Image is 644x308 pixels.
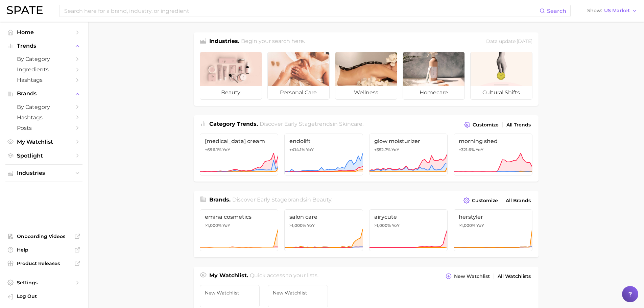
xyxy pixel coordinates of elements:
[268,285,328,307] a: New Watchlist
[5,27,82,38] a: Home
[374,138,443,144] span: glow moisturizer
[284,134,363,175] a: endolift+414.1% YoY
[496,272,532,281] a: All Watchlists
[5,64,82,75] a: Ingredients
[403,86,464,99] span: homecare
[17,233,71,239] span: Onboarding Videos
[209,196,231,203] span: Brands .
[17,77,71,83] span: Hashtags
[369,209,448,251] a: airycute>1,000% YoY
[17,170,71,176] span: Industries
[222,223,230,228] span: YoY
[335,52,397,100] a: wellness
[5,168,82,178] button: Industries
[462,196,499,205] button: Customize
[209,271,248,281] h1: My Watchlist.
[306,147,314,152] span: YoY
[200,52,262,100] a: beauty
[205,138,273,144] span: [MEDICAL_DATA] cream
[205,214,273,220] span: emina cosmetics
[268,86,329,99] span: personal care
[505,120,532,129] a: All Trends
[486,37,532,46] div: Data update: [DATE]
[335,86,397,99] span: wellness
[200,285,260,307] a: New Watchlist
[374,214,443,220] span: airycute
[459,214,527,220] span: herstyler
[476,147,483,152] span: YoY
[5,278,82,288] a: Settings
[462,120,500,129] button: Customize
[312,196,331,203] span: beauty
[454,134,532,175] a: morning shed+321.6% YoY
[200,134,279,175] a: [MEDICAL_DATA] cream+696.1% YoY
[17,91,71,97] span: Brands
[17,280,71,286] span: Settings
[284,209,363,251] a: salon care>1,000% YoY
[369,134,448,175] a: glow moisturizer+352.7% YoY
[17,260,71,266] span: Product Releases
[454,274,490,279] span: New Watchlist
[5,245,82,255] a: Help
[339,121,362,127] span: skincare
[5,123,82,133] a: Posts
[200,209,279,251] a: emina cosmetics>1,000% YoY
[504,196,532,205] a: All Brands
[5,75,82,85] a: Hashtags
[5,102,82,112] a: by Category
[459,147,475,152] span: +321.6%
[260,121,363,127] span: Discover Early Stage trends in .
[17,125,71,131] span: Posts
[200,86,262,99] span: beauty
[374,223,391,228] span: >1,000%
[222,147,230,152] span: YoY
[5,150,82,161] a: Spotlight
[547,8,566,14] span: Search
[5,291,82,303] a: Log out. Currently logged in with e-mail michelle.ng@mavbeautybrands.com.
[209,37,239,46] h1: Industries.
[444,271,491,281] button: New Watchlist
[241,37,305,46] h2: Begin your search here.
[205,223,221,228] span: >1,000%
[17,56,71,62] span: by Category
[17,114,71,121] span: Hashtags
[506,122,531,128] span: All Trends
[604,9,630,13] span: US Market
[209,121,258,127] span: Category Trends .
[476,223,484,228] span: YoY
[307,223,315,228] span: YoY
[5,41,82,51] button: Trends
[17,29,71,35] span: Home
[17,247,71,253] span: Help
[472,198,498,204] span: Customize
[17,139,71,145] span: My Watchlist
[5,258,82,268] a: Product Releases
[17,104,71,110] span: by Category
[7,6,43,14] img: SPATE
[289,214,358,220] span: salon care
[5,231,82,241] a: Onboarding Videos
[289,147,305,152] span: +414.1%
[5,137,82,147] a: My Watchlist
[587,9,602,13] span: Show
[5,54,82,64] a: by Category
[205,290,255,295] span: New Watchlist
[250,271,318,281] h2: Quick access to your lists.
[391,147,399,152] span: YoY
[289,223,306,228] span: >1,000%
[506,198,531,204] span: All Brands
[17,43,71,49] span: Trends
[586,6,639,15] button: ShowUS Market
[205,147,221,152] span: +696.1%
[232,196,332,203] span: Discover Early Stage brands in .
[392,223,400,228] span: YoY
[374,147,390,152] span: +352.7%
[17,293,77,299] span: Log Out
[473,122,499,128] span: Customize
[17,152,71,159] span: Spotlight
[471,86,532,99] span: cultural shifts
[267,52,330,100] a: personal care
[454,209,532,251] a: herstyler>1,000% YoY
[470,52,532,100] a: cultural shifts
[5,112,82,123] a: Hashtags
